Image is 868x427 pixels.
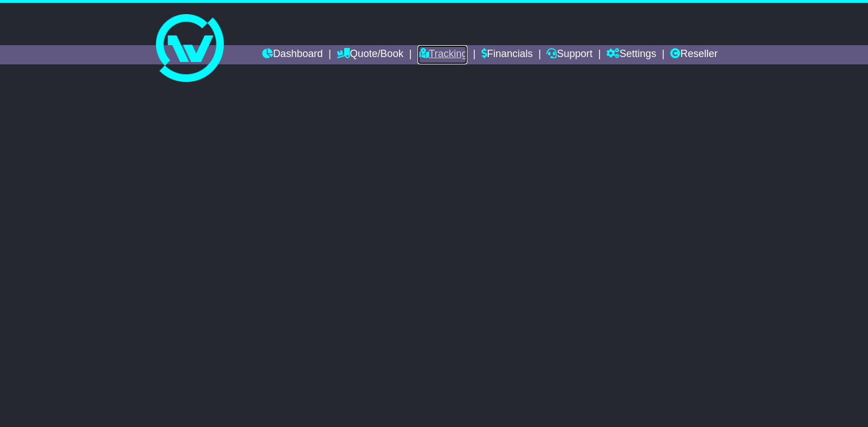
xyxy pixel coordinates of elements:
[337,45,403,64] a: Quote/Book
[546,45,592,64] a: Support
[481,45,533,64] a: Financials
[262,45,323,64] a: Dashboard
[418,45,467,64] a: Tracking
[670,45,718,64] a: Reseller
[606,45,656,64] a: Settings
